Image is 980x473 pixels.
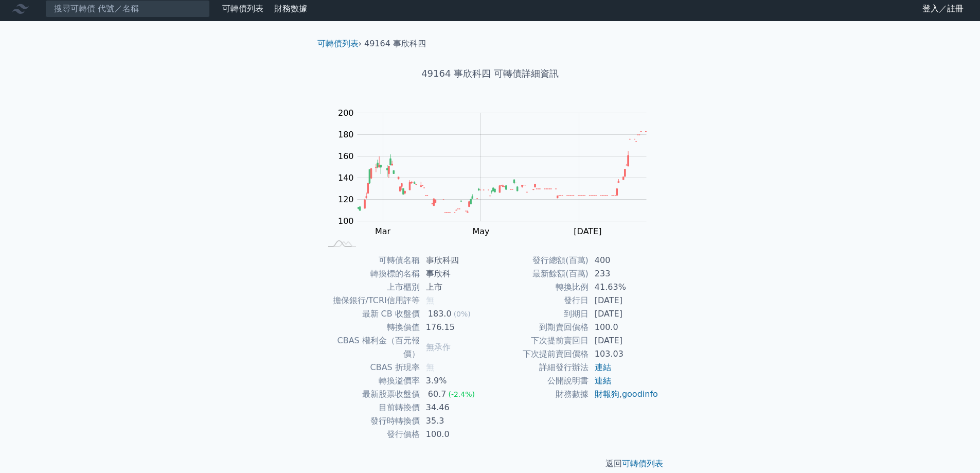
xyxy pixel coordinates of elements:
[426,295,434,305] span: 無
[375,226,391,236] tspan: Mar
[490,347,589,361] td: 下次提前賣回價格
[490,254,589,267] td: 發行總額(百萬)
[338,151,354,161] tspan: 160
[426,342,451,352] span: 無承作
[426,307,454,321] div: 183.0
[589,294,659,307] td: [DATE]
[322,267,420,281] td: 轉換標的名稱
[322,254,420,267] td: 可轉債名稱
[622,389,658,399] a: goodinfo
[322,401,420,414] td: 目前轉換價
[322,414,420,428] td: 發行時轉換價
[322,374,420,388] td: 轉換溢價率
[595,389,619,399] a: 財報狗
[490,334,589,347] td: 下次提前賣回日
[490,281,589,294] td: 轉換比例
[472,226,489,236] tspan: May
[490,388,589,401] td: 財務數據
[426,388,449,401] div: 60.7
[595,362,611,372] a: 連結
[322,388,420,401] td: 最新股票收盤價
[317,39,359,48] a: 可轉債列表
[322,281,420,294] td: 上市櫃別
[338,195,354,204] tspan: 120
[420,321,490,334] td: 176.15
[454,310,471,318] span: (0%)
[595,376,611,386] a: 連結
[490,307,589,321] td: 到期日
[420,267,490,281] td: 事欣科
[322,334,420,361] td: CBAS 權利金（百元報價）
[333,108,662,236] g: Chart
[364,38,426,50] li: 49164 事欣科四
[309,66,671,81] h1: 49164 事欣科四 可轉債詳細資訊
[338,108,354,118] tspan: 200
[589,254,659,267] td: 400
[589,267,659,281] td: 233
[914,1,972,17] a: 登入／註冊
[426,362,434,372] span: 無
[309,458,671,470] p: 返回
[589,388,659,401] td: ,
[338,216,354,226] tspan: 100
[490,321,589,334] td: 到期賣回價格
[490,267,589,281] td: 最新餘額(百萬)
[490,294,589,307] td: 發行日
[322,321,420,334] td: 轉換價值
[574,226,601,236] tspan: [DATE]
[420,428,490,441] td: 100.0
[589,347,659,361] td: 103.03
[589,334,659,347] td: [DATE]
[490,361,589,374] td: 詳細發行辦法
[622,459,663,468] a: 可轉債列表
[448,390,475,398] span: (-2.4%)
[338,173,354,183] tspan: 140
[589,307,659,321] td: [DATE]
[420,254,490,267] td: 事欣科四
[322,294,420,307] td: 擔保銀行/TCRI信用評等
[338,130,354,139] tspan: 180
[589,321,659,334] td: 100.0
[317,38,362,50] li: ›
[222,4,263,13] a: 可轉債列表
[420,281,490,294] td: 上市
[420,401,490,414] td: 34.46
[589,281,659,294] td: 41.63%
[322,428,420,441] td: 發行價格
[490,374,589,388] td: 公開說明書
[420,414,490,428] td: 35.3
[358,132,646,213] g: Series
[420,374,490,388] td: 3.9%
[322,307,420,321] td: 最新 CB 收盤價
[274,4,307,13] a: 財務數據
[322,361,420,374] td: CBAS 折現率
